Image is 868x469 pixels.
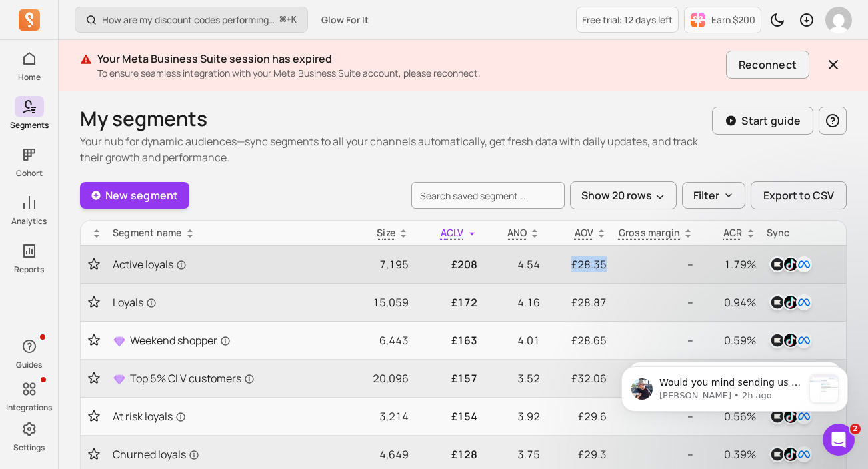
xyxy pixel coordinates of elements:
p: 4.16 [488,294,541,310]
img: klaviyo [769,446,785,462]
p: 0.59% [704,332,755,348]
span: Size [377,226,395,239]
p: Cohort [16,168,43,179]
span: Loyals [113,294,157,310]
p: £163 [419,332,477,348]
p: Earn $200 [711,13,755,27]
button: klaviyotiktokfacebook [767,330,815,351]
img: facebook [796,256,812,272]
p: £157 [419,370,477,386]
h1: My segments [80,107,712,131]
p: 0.94% [704,294,755,310]
button: Glow For It [313,8,377,32]
p: 3.92 [488,408,541,424]
button: Filter [682,182,745,209]
button: Toggle dark mode [764,7,791,33]
p: 0.39% [704,446,755,462]
span: Churned loyals [113,446,199,462]
p: 4.01 [488,332,541,348]
p: Your hub for dynamic audiences—sync segments to all your channels automatically, get fresh data w... [80,133,712,165]
p: Reports [14,264,44,275]
p: Start guide [741,113,801,129]
p: £154 [419,408,477,424]
button: Toggle favorite [86,448,102,461]
span: + [280,13,297,27]
p: £29.3 [551,446,607,462]
p: 4,649 [342,446,409,462]
p: £29.6 [551,408,607,424]
img: klaviyo [769,332,785,348]
p: 6,443 [342,332,409,348]
a: Weekend shopper [113,332,331,348]
p: £208 [419,256,477,272]
p: To ensure seamless integration with your Meta Business Suite account, please reconnect. [97,67,721,80]
button: Start guide [712,107,813,135]
span: ANO [507,226,527,239]
img: klaviyo [769,294,785,310]
p: Free trial: 12 days left [582,13,673,27]
span: 2 [850,424,861,434]
button: How are my discount codes performing daily?⌘+K [75,7,308,33]
kbd: ⌘ [279,12,287,29]
img: tiktok [783,446,799,462]
button: Toggle favorite [86,372,102,385]
a: Loyals [113,294,331,310]
button: Reconnect [726,51,809,79]
button: klaviyotiktokfacebook [767,292,815,313]
p: Gross margin [619,226,681,240]
p: -- [617,332,693,348]
span: Active loyals [113,256,187,272]
button: Toggle favorite [86,410,102,423]
kbd: K [291,15,297,25]
p: 20,096 [342,370,409,386]
p: 4.54 [488,256,541,272]
iframe: Intercom notifications message [601,340,868,433]
button: Toggle favorite [86,258,102,271]
a: Top 5% CLV customers [113,370,331,386]
p: 1.79% [704,256,755,272]
img: facebook [796,294,812,310]
p: Segments [10,120,49,131]
span: At risk loyals [113,408,186,424]
p: AOV [575,226,594,240]
img: facebook [796,332,812,348]
p: Integrations [6,402,52,413]
p: -- [617,256,693,272]
p: Your Meta Business Suite session has expired [97,51,721,67]
a: Free trial: 12 days left [576,7,679,33]
p: 3,214 [342,408,409,424]
p: Analytics [11,216,47,227]
a: Active loyals [113,256,331,272]
a: Churned loyals [113,446,331,462]
img: tiktok [783,294,799,310]
button: Toggle favorite [86,296,102,309]
button: klaviyotiktokfacebook [767,444,815,465]
span: Glow For It [321,13,369,27]
img: klaviyo [769,256,785,272]
p: £172 [419,294,477,310]
img: avatar [825,7,852,33]
p: £28.87 [551,294,607,310]
button: Earn $200 [684,7,761,33]
p: -- [617,294,693,310]
button: Guides [15,333,44,373]
iframe: Intercom live chat [823,424,855,456]
span: Top 5% CLV customers [130,370,255,386]
span: ACLV [441,226,464,239]
span: Weekend shopper [130,332,231,348]
p: Home [18,72,41,83]
p: £28.65 [551,332,607,348]
p: Settings [13,442,45,453]
p: Filter [693,187,719,203]
div: Sync [767,226,841,240]
p: -- [617,446,693,462]
p: Guides [16,360,42,370]
p: £28.35 [551,256,607,272]
a: At risk loyals [113,408,331,424]
img: facebook [796,446,812,462]
span: Export to CSV [763,187,834,203]
p: 3.52 [488,370,541,386]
